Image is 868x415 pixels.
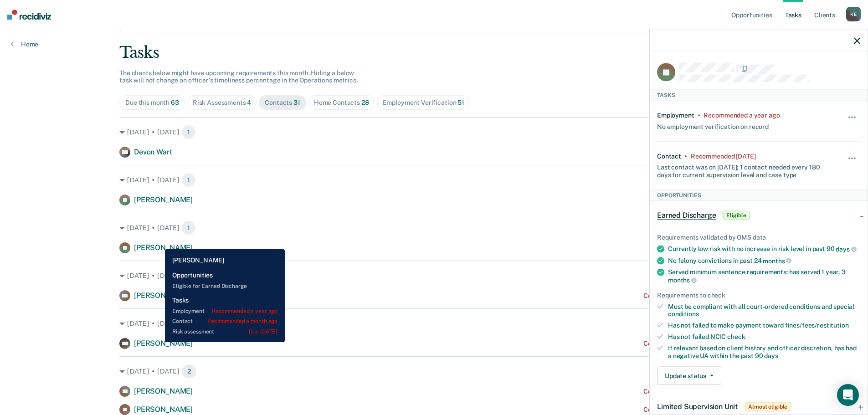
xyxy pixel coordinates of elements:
[657,112,694,119] div: Employment
[314,99,369,107] div: Home Contacts
[457,99,464,106] span: 51
[723,211,749,220] span: Eligible
[119,43,749,62] div: Tasks
[119,125,749,139] div: [DATE] • [DATE]
[181,268,196,283] span: 1
[657,160,827,179] div: Last contact was on [DATE]; 1 contact needed every 180 days for current supervision level and cas...
[668,256,860,265] div: No felony convictions in past 24
[11,40,38,48] a: Home
[643,406,749,414] div: Contact recommended a month ago
[668,268,860,284] div: Served minimum sentence requirements: has served 1 year, 3
[643,340,749,348] div: Contact recommended a month ago
[668,344,860,359] div: If relevant based on client history and officer discretion, has had a negative UA within the past 90
[668,245,860,253] div: Currently low risk with no increase in risk level in past 90
[134,291,193,300] span: [PERSON_NAME]
[650,190,868,201] div: Opportunities
[181,316,196,331] span: 1
[119,173,749,187] div: [DATE] • [DATE]
[685,152,687,160] div: •
[668,310,699,318] span: conditions
[764,352,778,359] span: days
[7,10,51,20] img: Recidiviz
[727,333,745,340] span: check
[668,322,860,329] div: Has not failed to make payment toward
[837,384,859,406] div: Open Intercom Messenger
[643,388,749,395] div: Contact recommended a month ago
[846,7,861,21] div: K E
[171,99,179,106] span: 63
[134,148,172,156] span: Devon Wart
[134,339,193,348] span: [PERSON_NAME]
[745,402,791,411] span: Almost eligible
[836,246,856,253] span: days
[181,364,197,379] span: 2
[657,119,769,130] div: No employment verification on record
[704,112,780,119] div: Recommended a year ago
[265,99,300,107] div: Contacts
[650,89,868,100] div: Tasks
[383,99,464,107] div: Employment Verification
[785,322,849,329] span: fines/fees/restitution
[668,302,860,318] div: Must be compliant with all court-ordered conditions and special
[247,99,251,106] span: 4
[668,333,860,341] div: Has not failed NCIC
[657,211,716,220] span: Earned Discharge
[698,112,700,119] div: •
[657,367,721,385] button: Update status
[643,292,749,300] div: Contact recommended a month ago
[119,220,749,235] div: [DATE] • [DATE]
[293,99,300,106] span: 31
[181,220,196,235] span: 1
[134,405,193,414] span: [PERSON_NAME]
[119,364,749,379] div: [DATE] • [DATE]
[134,195,193,204] span: [PERSON_NAME]
[657,234,860,241] div: Requirements validated by OMS data
[691,152,755,160] div: Recommended 3 months ago
[763,257,791,264] span: months
[134,243,193,252] span: [PERSON_NAME]
[657,152,681,160] div: Contact
[125,99,179,107] div: Due this month
[119,69,358,84] span: The clients below might have upcoming requirements this month. Hiding a below task will not chang...
[650,201,868,230] div: Earned DischargeEligible
[361,99,369,106] span: 28
[119,316,749,331] div: [DATE] • [DATE]
[181,173,196,187] span: 1
[134,387,193,395] span: [PERSON_NAME]
[657,402,738,411] span: Limited Supervision Unit
[181,125,196,139] span: 1
[668,277,697,284] span: months
[119,268,749,283] div: [DATE] • [DATE]
[657,291,860,299] div: Requirements to check
[193,99,252,107] div: Risk Assessments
